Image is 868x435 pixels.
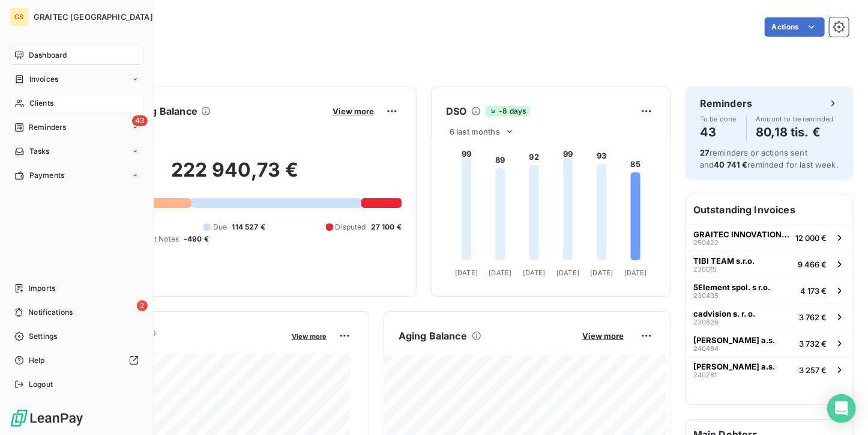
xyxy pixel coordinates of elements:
[693,256,755,266] span: TIBI TEAM s.r.o.
[700,96,752,111] h6: Reminders
[700,148,710,157] span: 27
[288,330,330,341] button: View more
[700,115,737,123] span: To be done
[29,170,64,181] span: Payments
[799,312,827,322] span: 3 762 €
[800,286,827,296] span: 4 173 €
[798,260,827,269] span: 9 466 €
[579,330,627,341] button: View more
[29,379,53,390] span: Logout
[582,331,624,341] span: View more
[700,148,839,169] span: reminders or actions sent and reminded for last week.
[693,335,775,345] span: [PERSON_NAME] a.s.
[624,269,647,277] tspan: [DATE]
[137,300,148,311] span: 2
[693,318,719,326] span: 230828
[827,394,856,423] div: Open Intercom Messenger
[213,222,227,233] span: Due
[34,12,153,22] span: GRAITEC [GEOGRAPHIC_DATA]
[693,282,770,292] span: 5Element spol. s r.o.
[686,303,853,330] button: cadvision s. r. o.2308283 762 €
[523,269,546,277] tspan: [DATE]
[28,307,73,318] span: Notifications
[29,146,50,157] span: Tasks
[693,309,755,318] span: cadvision s. r. o.
[68,341,283,353] span: Monthly Revenue
[756,115,834,123] span: Amount to be reminded
[68,158,402,194] h2: 222 940,73 €
[371,222,402,233] span: 27 100 €
[29,74,58,85] span: Invoices
[693,266,717,273] span: 230015
[29,355,45,366] span: Help
[29,50,67,61] span: Dashboard
[686,251,853,277] button: TIBI TEAM s.r.o.2300159 466 €
[10,351,143,370] a: Help
[686,356,853,383] button: [PERSON_NAME] a.s.2402813 257 €
[450,127,500,136] span: 6 last months
[686,277,853,303] button: 5Element spol. s r.o.2304354 173 €
[799,339,827,348] span: 3 732 €
[292,332,327,341] span: View more
[556,269,579,277] tspan: [DATE]
[693,371,717,379] span: 240281
[795,233,827,243] span: 12 000 €
[700,123,737,142] h4: 43
[29,331,57,342] span: Settings
[756,123,834,142] h4: 80,18 tis. €
[693,345,719,352] span: 240494
[132,115,148,126] span: 43
[446,104,466,118] h6: DSO
[486,106,529,117] span: -8 days
[686,224,853,251] button: GRAITEC INNOVATION SAS25042212 000 €
[489,269,512,277] tspan: [DATE]
[29,283,55,294] span: Imports
[29,122,66,133] span: Reminders
[693,362,775,371] span: [PERSON_NAME] a.s.
[714,160,747,169] span: 40 741 €
[686,195,853,224] h6: Outstanding Invoices
[184,234,209,245] span: -490 €
[333,106,374,116] span: View more
[10,409,84,428] img: Logo LeanPay
[693,292,719,299] span: 230435
[765,17,825,37] button: Actions
[232,222,265,233] span: 114 527 €
[399,329,467,343] h6: Aging Balance
[329,106,378,117] button: View more
[591,269,613,277] tspan: [DATE]
[693,239,719,246] span: 250422
[10,7,29,26] div: GS
[693,230,791,239] span: GRAITEC INNOVATION SAS
[799,365,827,375] span: 3 257 €
[455,269,478,277] tspan: [DATE]
[29,98,53,109] span: Clients
[336,222,366,233] span: Disputed
[686,330,853,356] button: [PERSON_NAME] a.s.2404943 732 €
